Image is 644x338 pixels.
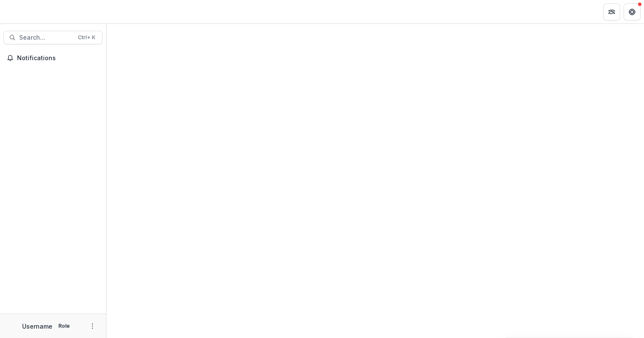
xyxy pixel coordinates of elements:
button: Partners [603,3,620,20]
p: Username [22,322,52,331]
span: Search... [19,34,73,41]
button: Search... [3,31,103,44]
div: Ctrl + K [76,33,97,42]
button: Notifications [3,51,103,65]
button: More [87,321,98,331]
button: Get Help [624,3,641,20]
span: Notifications [17,55,99,62]
p: Role [56,322,72,330]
